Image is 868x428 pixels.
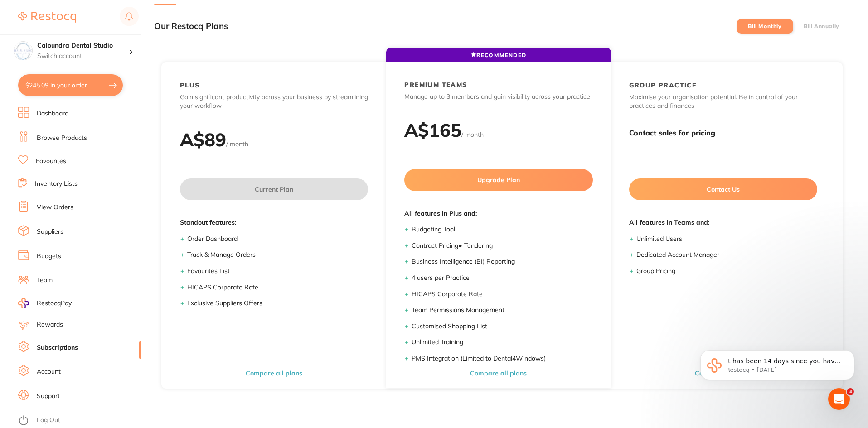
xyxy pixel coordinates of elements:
[187,235,368,244] li: Order Dashboard
[37,41,129,50] h4: Caloundra Dental Studio
[629,93,817,111] p: Maximise your organisation potential. Be in control of your practices and finances
[180,218,368,227] span: Standout features:
[412,257,592,266] li: Business Intelligence (BI) Reporting
[629,81,697,89] h2: GROUP PRACTICE
[404,81,467,89] h2: PREMIUM TEAMS
[37,343,78,352] a: Subscriptions
[467,369,529,377] button: Compare all plans
[18,298,72,308] a: RestocqPay
[629,178,817,200] button: Contact Us
[404,169,592,191] button: Upgrade Plan
[35,179,78,188] a: Inventory Lists
[37,299,72,308] span: RestocqPay
[412,241,592,250] li: Contract Pricing ● Tendering
[629,129,817,137] h3: Contact sales for pricing
[404,92,592,101] p: Manage up to 3 members and gain visibility across your practice
[471,52,526,58] span: RECOMMENDED
[37,392,60,401] a: Support
[18,74,123,96] button: $245.09 in your order
[412,274,592,283] li: 4 users per Practice
[226,140,248,148] span: / month
[187,267,368,276] li: Favourites List
[37,109,68,118] a: Dashboard
[461,130,484,139] span: / month
[180,178,368,200] button: Current Plan
[18,12,76,23] img: Restocq Logo
[180,93,368,111] p: Gain significant productivity across your business by streamlining your workflow
[412,354,592,363] li: PMS Integration (Limited to Dental4Windows)
[37,320,63,329] a: Rewards
[404,209,592,218] span: All features in Plus and:
[37,276,53,285] a: Team
[243,369,305,377] button: Compare all plans
[37,227,63,236] a: Suppliers
[412,322,592,331] li: Customised Shopping List
[37,134,87,143] a: Browse Products
[18,414,138,428] button: Log Out
[412,225,592,234] li: Budgeting Tool
[187,250,368,260] li: Track & Manage Orders
[37,52,129,61] p: Switch account
[180,128,226,151] h2: A$ 89
[687,331,868,404] iframe: Intercom notifications message
[37,416,60,425] a: Log Out
[636,250,817,260] li: Dedicated Account Manager
[37,252,61,261] a: Budgets
[18,7,76,28] a: Restocq Logo
[187,299,368,308] li: Exclusive Suppliers Offers
[629,218,817,227] span: All features in Teams and:
[748,23,781,29] label: Bill Monthly
[37,367,61,376] a: Account
[18,298,29,308] img: RestocqPay
[14,42,32,60] img: Caloundra Dental Studio
[412,290,592,299] li: HICAPS Corporate Rate
[404,119,461,141] h2: A$ 165
[636,235,817,244] li: Unlimited Users
[37,203,73,212] a: View Orders
[636,267,817,276] li: Group Pricing
[187,283,368,292] li: HICAPS Corporate Rate
[828,388,850,410] iframe: Intercom live chat
[847,388,854,395] span: 3
[804,23,839,29] label: Bill Annually
[36,157,66,166] a: Favourites
[154,21,228,31] h3: Our Restocq Plans
[180,81,200,89] h2: PLUS
[412,306,592,315] li: Team Permissions Management
[412,338,592,347] li: Unlimited Training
